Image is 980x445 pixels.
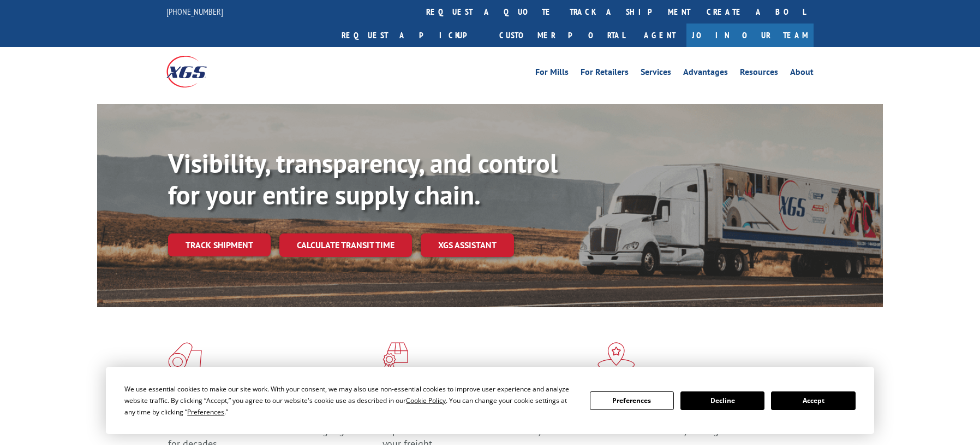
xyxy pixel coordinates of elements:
button: Decline [680,391,764,410]
a: Agent [633,24,686,47]
a: Resources [740,68,778,80]
a: [PHONE_NUMBER] [166,6,223,17]
a: Join Our Team [686,24,814,47]
div: We use essential cookies to make our site work. With your consent, we may also use non-essential ... [124,383,576,418]
a: Track shipment [168,233,271,256]
span: Preferences [187,407,224,417]
button: Preferences [590,391,674,410]
a: About [790,68,814,80]
img: xgs-icon-total-supply-chain-intelligence-red [168,342,202,371]
a: Calculate transit time [279,233,412,257]
b: Visibility, transparency, and control for your entire supply chain. [168,146,558,212]
img: xgs-icon-focused-on-flooring-red [383,342,408,371]
span: Cookie Policy [406,396,446,405]
button: Accept [771,391,855,410]
a: Request a pickup [333,24,491,47]
a: Services [641,68,671,80]
a: For Mills [535,68,569,80]
img: xgs-icon-flagship-distribution-model-red [597,342,635,371]
a: For Retailers [581,68,629,80]
a: XGS ASSISTANT [421,233,514,257]
div: Cookie Consent Prompt [106,367,874,434]
a: Advantages [683,68,728,80]
a: Customer Portal [491,24,633,47]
